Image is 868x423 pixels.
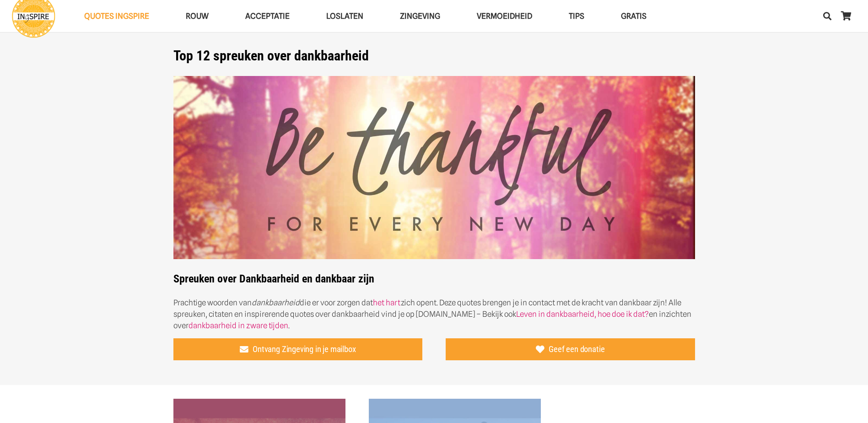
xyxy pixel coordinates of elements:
[173,338,423,360] a: Ontvang Zingeving in je mailbox
[550,5,603,28] a: TIPSTIPS Menu
[477,11,532,21] span: VERMOEIDHEID
[446,338,695,360] a: Geef een donatie
[173,48,695,64] h1: Top 12 spreuken over dankbaarheid
[173,400,345,409] a: We leven niet eeuwig, we hebben alleen maar dit moment, dat schittert als…
[167,5,227,28] a: ROUWROUW Menu
[549,344,604,354] span: Geef een donatie
[173,76,695,286] strong: Spreuken over Dankbaarheid en dankbaar zijn
[382,5,458,28] a: ZingevingZingeving Menu
[818,5,836,27] a: Zoeken
[400,11,440,21] span: Zingeving
[569,11,584,21] span: TIPS
[308,5,382,28] a: LoslatenLoslaten Menu
[603,5,665,28] a: GRATISGRATIS Menu
[189,321,288,330] a: dankbaarheid in zware tijden
[66,5,167,28] a: QUOTES INGSPIREQUOTES INGSPIRE Menu
[253,344,356,354] span: Ontvang Zingeving in je mailbox
[252,298,300,307] em: dankbaarheid
[326,11,363,21] span: Loslaten
[186,11,209,21] span: ROUW
[227,5,308,28] a: AcceptatieAcceptatie Menu
[621,11,647,21] span: GRATIS
[373,298,401,307] a: het hart
[245,11,290,21] span: Acceptatie
[369,400,541,409] a: GEEF wat je ontvangt, ONTVANG wat je krijgt, WAARDEER wat je hebt – Ingspire ©
[458,5,550,28] a: VERMOEIDHEIDVERMOEIDHEID Menu
[84,11,149,21] span: QUOTES INGSPIRE
[516,309,649,319] a: Leven in dankbaarheid, hoe doe ik dat?
[173,76,695,260] img: De mooiste spreuken van Ingspire over Dankbaarheid en Dankbaar zijn
[173,297,695,331] p: Prachtige woorden van die er voor zorgen dat zich opent. Deze quotes brengen je in contact met de...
